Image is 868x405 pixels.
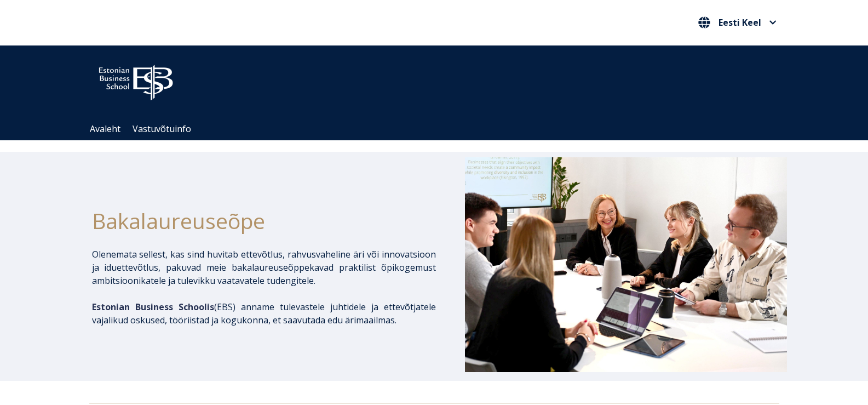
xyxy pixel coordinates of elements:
[695,14,779,31] button: Eesti Keel
[695,14,779,32] nav: Vali oma keel
[133,123,191,135] a: Vastuvõtuinfo
[92,300,436,327] p: EBS) anname tulevastele juhtidele ja ettevõtjatele vajalikud oskused, tööriistad ja kogukonna, et...
[92,301,217,313] span: (
[92,301,214,313] span: Estonian Business Schoolis
[92,204,436,237] h1: Bakalaureuseõpe
[92,248,436,287] p: Olenemata sellest, kas sind huvitab ettevõtlus, rahvusvaheline äri või innovatsioon ja iduettevõt...
[718,18,761,27] span: Eesti Keel
[465,157,787,372] img: Bakalaureusetudengid
[89,56,182,104] img: ebs_logo2016_white
[84,118,796,140] div: Navigation Menu
[90,123,120,135] a: Avaleht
